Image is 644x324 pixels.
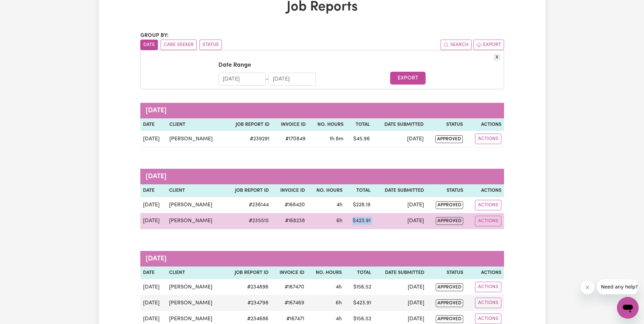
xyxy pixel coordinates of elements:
[373,197,427,213] td: [DATE]
[436,299,463,307] span: approved
[166,197,224,213] td: [PERSON_NAME]
[336,284,342,290] span: 4 hours
[161,40,197,50] button: sort invoices by care seeker
[307,267,344,279] th: No. Hours
[199,40,222,50] button: sort invoices by paid status
[390,72,426,85] button: Export
[224,295,271,311] td: # 234798
[140,279,166,295] td: [DATE]
[597,279,639,294] iframe: Message from company
[346,118,373,131] th: Total
[271,295,307,311] td: #167469
[140,267,166,279] th: Date
[271,279,307,295] td: #167470
[436,283,463,291] span: approved
[140,295,166,311] td: [DATE]
[225,184,272,197] th: Job Report ID
[466,267,504,279] th: Actions
[374,279,427,295] td: [DATE]
[330,136,343,142] span: 1 hour 8 minutes
[373,131,426,147] td: [DATE]
[140,197,167,213] td: [DATE]
[344,295,374,311] td: $ 423.91
[225,197,272,213] td: # 236144
[344,267,374,279] th: Total
[140,213,167,229] td: [DATE]
[271,197,308,213] td: #168420
[427,267,466,279] th: Status
[436,315,463,323] span: approved
[167,118,225,131] th: Client
[140,33,169,38] span: Group by:
[475,314,501,324] button: Actions
[373,213,427,229] td: [DATE]
[225,118,272,131] th: Job Report ID
[271,213,308,229] td: #168238
[166,184,224,197] th: Client
[466,118,504,131] th: Actions
[140,169,504,184] caption: [DATE]
[271,267,307,279] th: Invoice ID
[266,75,268,83] div: -
[436,217,463,225] span: approved
[440,40,472,50] button: Search
[475,200,501,210] button: Actions
[166,295,224,311] td: [PERSON_NAME]
[218,61,251,70] label: Date Range
[473,40,504,50] button: Export
[345,197,373,213] td: $ 228.19
[475,298,501,308] button: Actions
[308,184,345,197] th: No. Hours
[140,131,167,147] td: [DATE]
[224,267,271,279] th: Job Report ID
[581,281,594,294] iframe: Close message
[218,73,266,86] input: Start Date
[436,201,463,209] span: approved
[140,184,167,197] th: Date
[373,184,427,197] th: Date Submitted
[308,118,346,131] th: No. Hours
[374,295,427,311] td: [DATE]
[346,131,373,147] td: $ 45.96
[225,131,272,147] td: # 239291
[435,135,463,143] span: approved
[475,134,501,144] button: Actions
[466,184,504,197] th: Actions
[494,54,500,61] button: X
[140,103,504,118] caption: [DATE]
[336,202,342,208] span: 4 hours
[268,73,316,86] input: End Date
[140,40,158,50] button: sort invoices by date
[166,213,224,229] td: [PERSON_NAME]
[167,131,225,147] td: [PERSON_NAME]
[475,282,501,292] button: Actions
[140,251,504,267] caption: [DATE]
[166,267,224,279] th: Client
[336,300,342,306] span: 6 hours
[427,184,466,197] th: Status
[344,279,374,295] td: $ 156.52
[617,297,639,319] iframe: Button to launch messaging window
[271,184,308,197] th: Invoice ID
[373,118,426,131] th: Date Submitted
[426,118,466,131] th: Status
[140,118,167,131] th: Date
[225,213,272,229] td: # 235515
[272,118,308,131] th: Invoice ID
[336,218,342,224] span: 6 hours
[166,279,224,295] td: [PERSON_NAME]
[345,184,373,197] th: Total
[224,279,271,295] td: # 234896
[272,131,308,147] td: #170849
[345,213,373,229] td: $ 423.91
[336,316,342,322] span: 4 hours
[475,216,501,226] button: Actions
[374,267,427,279] th: Date Submitted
